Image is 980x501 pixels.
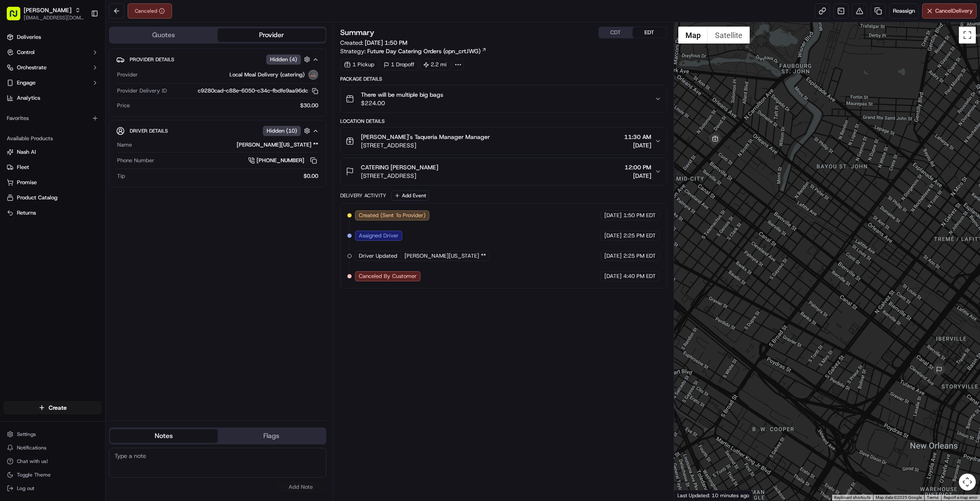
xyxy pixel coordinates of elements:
[3,61,102,74] button: Orchestrate
[229,71,305,79] span: Local Meal Delivery (catering)
[367,47,480,55] span: Future Day Catering Orders (opn_crtJWG)
[633,27,666,38] button: EDT
[927,495,939,500] a: Terms (opens in new tab)
[7,148,98,156] a: Nash AI
[71,124,78,131] div: 💻
[3,112,102,125] div: Favorites
[266,54,312,65] button: Hidden (4)
[135,141,318,149] div: [PERSON_NAME][US_STATE] **
[128,172,318,180] div: $0.00
[341,128,666,155] button: [PERSON_NAME]'s Taqueria Manager Manager[STREET_ADDRESS]11:30 AM[DATE]
[380,59,418,71] div: 1 Dropoff
[3,76,102,90] button: Engage
[340,29,374,36] h3: Summary
[17,64,46,71] span: Orchestrate
[678,27,708,44] button: Show street map
[3,191,102,204] button: Product Catalog
[110,429,218,443] button: Notes
[361,163,438,172] span: CATERING [PERSON_NAME]
[340,47,487,55] div: Strategy:
[959,27,976,44] button: Toggle fullscreen view
[340,76,667,82] div: Package Details
[17,79,35,87] span: Engage
[24,6,71,14] button: [PERSON_NAME]
[128,3,172,19] button: Canceled
[340,118,667,125] div: Location Details
[604,252,622,260] span: [DATE]
[24,14,84,21] button: [EMAIL_ADDRESS][DOMAIN_NAME]
[17,431,36,438] span: Settings
[674,490,753,501] div: Last Updated: 10 minutes ago
[3,161,102,174] button: Fleet
[359,212,426,219] span: Created (Sent To Provider)
[676,490,704,501] a: Open this area in Google Maps (opens a new window)
[17,179,37,186] span: Promise
[17,49,35,56] span: Control
[116,124,319,138] button: Driver DetailsHidden (10)
[944,495,977,500] a: Report a map error
[3,455,102,467] button: Chat with us!
[308,70,318,80] img: lmd_logo.png
[3,469,102,481] button: Toggle Theme
[5,120,68,135] a: 📗Knowledge Base
[361,99,443,107] span: $224.00
[198,87,318,95] button: c9280cad-c88e-6050-c34c-fbdfe9aa96dc
[625,163,651,172] span: 12:00 PM
[218,28,325,42] button: Provider
[623,232,656,240] span: 2:25 PM EDT
[708,27,750,44] button: Show satellite imagery
[17,209,36,217] span: Returns
[17,163,29,171] span: Fleet
[29,81,139,90] div: Start new chat
[117,172,125,180] span: Tip
[117,87,167,95] span: Provider Delivery ID
[340,59,378,71] div: 1 Pickup
[604,272,622,280] span: [DATE]
[130,56,174,63] span: Provider Details
[624,141,651,150] span: [DATE]
[3,176,102,189] button: Promise
[263,125,312,136] button: Hidden (10)
[117,71,138,79] span: Provider
[117,141,132,149] span: Name
[341,85,666,112] button: There will be multiple big bags$224.00
[3,30,102,44] a: Deliveries
[3,91,102,105] a: Analytics
[7,163,98,171] a: Fleet
[84,144,102,150] span: Pylon
[3,401,102,414] button: Create
[17,33,41,41] span: Deliveries
[17,94,40,102] span: Analytics
[3,3,87,24] button: [PERSON_NAME][EMAIL_ADDRESS][DOMAIN_NAME]
[22,55,152,64] input: Got a question? Start typing here...
[17,444,46,451] span: Notifications
[3,145,102,159] button: Nash AI
[267,127,297,135] span: Hidden ( 10 )
[599,27,633,38] button: CDT
[3,428,102,440] button: Settings
[359,272,417,280] span: Canceled By Customer
[80,123,136,131] span: API Documentation
[625,172,651,180] span: [DATE]
[218,429,325,443] button: Flags
[8,9,25,26] img: Nash
[624,133,651,141] span: 11:30 AM
[68,120,139,135] a: 💻API Documentation
[17,194,57,201] span: Product Catalog
[8,124,15,131] div: 📗
[604,212,622,219] span: [DATE]
[889,3,919,19] button: Reassign
[8,34,154,48] p: Welcome 👋
[3,442,102,454] button: Notifications
[300,102,318,109] span: $30.00
[623,252,656,260] span: 2:25 PM EDT
[3,132,102,145] div: Available Products
[3,46,102,59] button: Control
[676,490,704,501] img: Google
[49,403,67,412] span: Create
[361,172,438,180] span: [STREET_ADDRESS]
[7,179,98,186] a: Promise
